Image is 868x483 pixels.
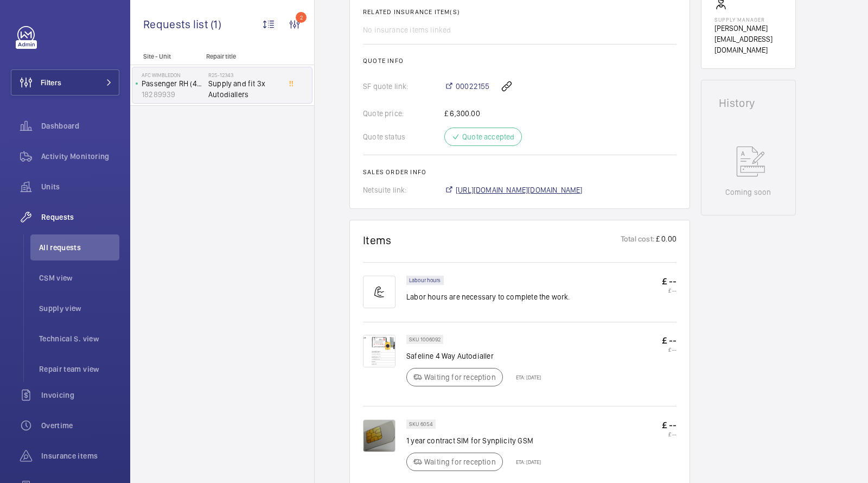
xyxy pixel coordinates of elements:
[655,233,676,247] p: £ 0.00
[456,81,489,92] span: 00022155
[509,459,541,465] p: ETA: [DATE]
[41,450,119,461] span: Insurance items
[142,78,204,89] p: Passenger RH (4FLR)
[208,78,280,100] span: Supply and fit 3x Autodiallers
[363,276,395,308] img: muscle-sm.svg
[41,390,119,401] span: Invoicing
[509,374,541,380] p: ETA: [DATE]
[406,435,541,446] p: 1 year contract SIM for Synplicity GSM
[142,89,204,100] p: 18289939
[363,335,395,367] img: WLGdbntRVPxwi1WN_4Evmr5-TT18ABUloa1vNZ3ZcCXmMKTF.png
[662,287,676,294] p: £ --
[409,422,433,426] p: SKU 6054
[41,120,119,131] span: Dashboard
[662,420,676,431] p: £ --
[363,168,676,176] h2: Sales order info
[41,151,119,162] span: Activity Monitoring
[206,53,278,60] p: Repair title
[41,212,119,223] span: Requests
[424,372,496,383] p: Waiting for reception
[363,420,395,452] img: 32-UuRkZlG8GHCDQuWNvU72R8Hbj91mHLePDrHO6uhSGO4g0.png
[456,185,583,195] span: [URL][DOMAIN_NAME][DOMAIN_NAME]
[714,23,782,55] p: [PERSON_NAME][EMAIL_ADDRESS][DOMAIN_NAME]
[11,69,119,96] button: Filters
[130,53,202,60] p: Site - Unit
[143,17,210,31] span: Requests list
[39,242,119,253] span: All requests
[39,272,119,283] span: CSM view
[39,333,119,344] span: Technical S. view
[662,346,676,353] p: £ --
[363,8,676,16] h2: Related insurance item(s)
[406,351,541,361] p: Safeline 4 Way Autodialler
[406,291,570,302] p: Labor hours are necessary to complete the work.
[662,431,676,437] p: £ --
[719,98,778,109] h1: History
[725,187,771,198] p: Coming soon
[41,77,61,88] span: Filters
[41,420,119,431] span: Overtime
[39,364,119,374] span: Repair team view
[208,72,280,78] h2: R25-12343
[444,81,489,92] a: 00022155
[409,338,441,341] p: SKU 1006092
[662,335,676,346] p: £ --
[621,233,655,247] p: Total cost:
[714,16,782,23] p: Supply manager
[363,57,676,65] h2: Quote info
[662,276,676,287] p: £ --
[409,278,441,282] p: Labour hours
[41,181,119,192] span: Units
[444,185,583,195] a: [URL][DOMAIN_NAME][DOMAIN_NAME]
[39,303,119,314] span: Supply view
[363,233,392,247] h1: Items
[142,72,204,78] p: AFC Wimbledon
[424,456,496,467] p: Waiting for reception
